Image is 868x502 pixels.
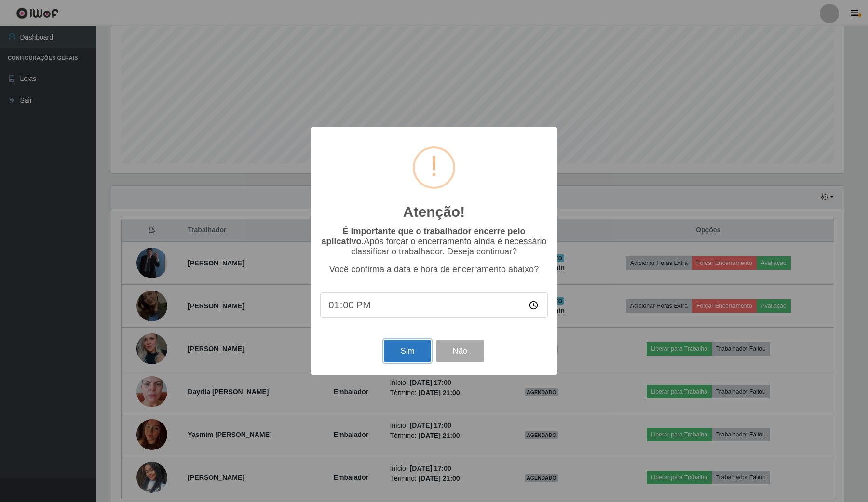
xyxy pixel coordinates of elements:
[320,226,548,257] p: Após forçar o encerramento ainda é necessário classificar o trabalhador. Deseja continuar?
[384,340,431,362] button: Sim
[321,226,525,246] b: É importante que o trabalhador encerre pelo aplicativo.
[320,264,548,275] p: Você confirma a data e hora de encerramento abaixo?
[403,203,465,221] h2: Atenção!
[436,340,484,362] button: Não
